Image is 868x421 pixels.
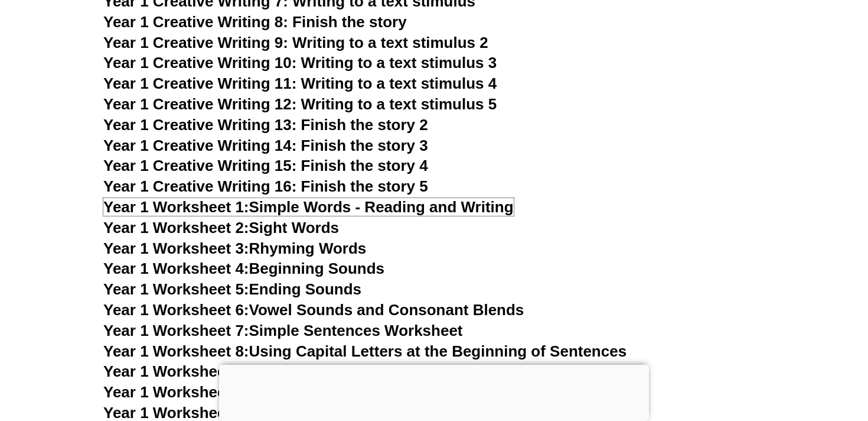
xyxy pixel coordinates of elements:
a: Year 1 Worksheet 9:Punctuation Practice [103,362,402,380]
a: Year 1 Creative Writing 15: Finish the story 4 [103,157,428,174]
iframe: Advertisement [219,365,649,418]
a: Year 1 Worksheet 1:Simple Words - Reading and Writing [103,198,514,216]
a: Year 1 Creative Writing 8: Finish the story [103,13,407,31]
span: Year 1 Worksheet 9: [103,362,249,380]
span: Year 1 Worksheet 8: [103,342,249,360]
span: Year 1 Worksheet 4: [103,260,249,277]
span: Year 1 Worksheet 2: [103,219,249,237]
span: Year 1 Worksheet 10: [103,383,257,401]
a: Year 1 Creative Writing 12: Writing to a text stimulus 5 [103,95,497,113]
span: Year 1 Worksheet 6: [103,301,249,319]
a: Year 1 Creative Writing 13: Finish the story 2 [103,116,428,134]
a: Year 1 Creative Writing 9: Writing to a text stimulus 2 [103,34,488,51]
a: Year 1 Creative Writing 14: Finish the story 3 [103,137,428,154]
a: Year 1 Worksheet 10:Spelling Worksheet [103,383,400,401]
iframe: Chat Widget [665,287,868,421]
span: Year 1 Worksheet 7: [103,322,249,339]
a: Year 1 Creative Writing 10: Writing to a text stimulus 3 [103,54,497,72]
a: Year 1 Worksheet 5:Ending Sounds [103,280,361,298]
a: Year 1 Worksheet 2:Sight Words [103,219,339,237]
span: Year 1 Worksheet 5: [103,280,249,298]
span: Year 1 Worksheet 3: [103,239,249,257]
a: Year 1 Worksheet 7:Simple Sentences Worksheet [103,322,463,339]
span: Year 1 Worksheet 1: [103,198,249,216]
a: Year 1 Creative Writing 11: Writing to a text stimulus 4 [103,75,497,92]
a: Year 1 Worksheet 4:Beginning Sounds [103,260,384,277]
a: Year 1 Worksheet 3:Rhyming Words [103,239,366,257]
a: Year 1 Worksheet 6:Vowel Sounds and Consonant Blends [103,301,524,319]
a: Year 1 Creative Writing 16: Finish the story 5 [103,177,428,195]
a: Year 1 Worksheet 8:Using Capital Letters at the Beginning of Sentences [103,342,626,360]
